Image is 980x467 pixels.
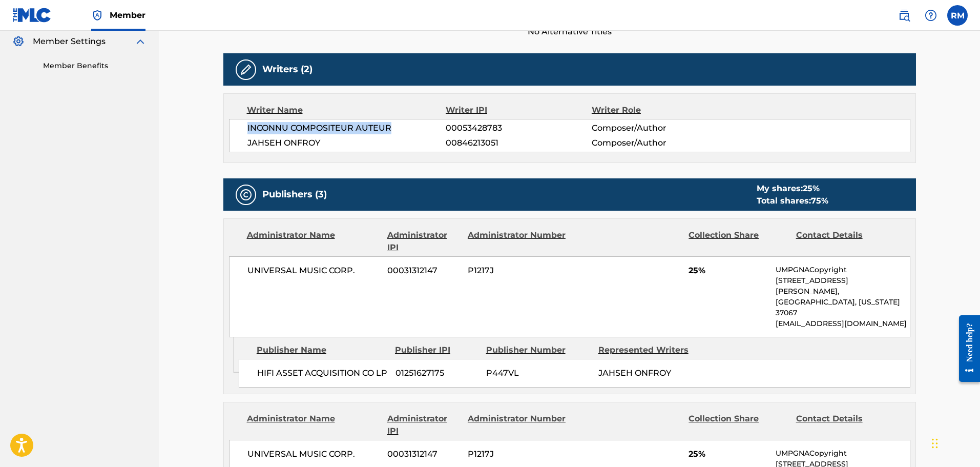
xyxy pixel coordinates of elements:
span: P1217J [468,448,567,460]
div: User Menu [947,5,968,26]
img: Top Rightsholder [91,9,103,22]
div: Publisher IPI [395,344,478,356]
div: Administrator Name [247,229,380,254]
span: UNIVERSAL MUSIC CORP. [247,448,380,460]
div: Writer Role [592,104,724,116]
p: [GEOGRAPHIC_DATA], [US_STATE] 37067 [776,297,909,318]
div: Represented Writers [598,344,703,356]
h5: Writers (2) [262,64,312,75]
img: MLC Logo [12,8,52,23]
iframe: Resource Center [951,307,980,390]
span: HIFI ASSET ACQUISITION CO LP [257,367,388,379]
div: Administrator Number [468,229,567,254]
span: 01251627175 [395,367,478,379]
img: expand [134,35,147,48]
img: search [898,9,910,22]
div: Help [921,5,941,26]
span: 25% [689,265,768,277]
span: No Alternative Titles [223,26,916,38]
span: INCONNU COMPOSITEUR AUTEUR [247,122,446,134]
div: Collection Share [689,413,788,437]
span: 25 % [803,184,820,193]
span: Composer/Author [592,137,724,149]
div: Administrator IPI [387,413,460,437]
div: My shares: [757,182,828,195]
span: JAHSEH ONFROY [247,137,446,149]
span: Member [110,9,145,21]
div: Writer IPI [446,104,592,116]
img: help [925,9,937,22]
iframe: Chat Widget [929,418,980,467]
span: Composer/Author [592,122,724,134]
span: 00031312147 [387,265,460,277]
div: Administrator Number [468,413,567,437]
a: Member Benefits [43,60,147,71]
div: Drag [932,428,938,459]
span: 00846213051 [446,137,591,149]
span: P447VL [486,367,591,379]
span: 75 % [811,196,828,206]
p: [EMAIL_ADDRESS][DOMAIN_NAME] [776,318,909,329]
p: UMPGNACopyright [776,448,909,459]
div: Total shares: [757,195,828,207]
img: Publishers [240,189,252,201]
div: Writer Name [247,104,446,116]
span: 00053428783 [446,122,591,134]
div: Collection Share [689,229,788,254]
span: 00031312147 [387,448,460,460]
img: Member Settings [12,35,25,48]
img: Writers [240,64,252,76]
div: Contact Details [796,413,895,437]
span: JAHSEH ONFROY [598,368,671,378]
div: Publisher Name [257,344,387,356]
span: 25% [689,448,768,460]
p: UMPGNACopyright [776,265,909,275]
p: [STREET_ADDRESS][PERSON_NAME], [776,275,909,297]
h5: Publishers (3) [262,189,327,200]
div: Contact Details [796,229,895,254]
div: Administrator Name [247,413,380,437]
span: UNIVERSAL MUSIC CORP. [247,265,380,277]
span: Member Settings [33,35,106,48]
a: Public Search [894,5,914,26]
div: Administrator IPI [387,229,460,254]
span: P1217J [468,265,567,277]
div: Publisher Number [486,344,591,356]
